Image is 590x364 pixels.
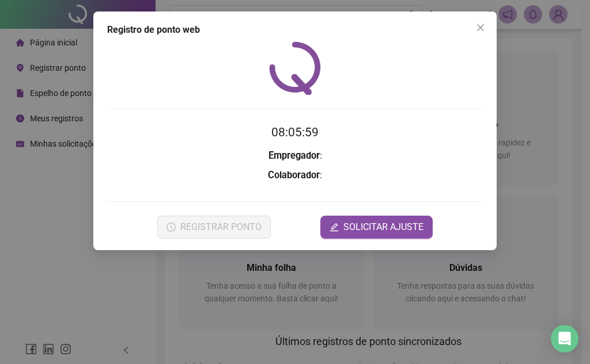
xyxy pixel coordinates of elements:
[471,18,490,37] button: Close
[320,216,433,239] button: editSOLICITAR AJUSTE
[268,150,320,161] strong: Empregador
[476,23,485,32] span: close
[343,220,423,234] span: SOLICITAR AJUSTE
[107,168,483,183] h3: :
[269,41,321,95] img: QRPoint
[551,325,578,352] div: Open Intercom Messenger
[157,216,271,239] button: REGISTRAR PONTO
[268,170,320,181] strong: Colaborador
[107,23,483,37] div: Registro de ponto web
[330,223,339,232] span: edit
[271,125,319,139] time: 08:05:59
[107,148,483,163] h3: :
